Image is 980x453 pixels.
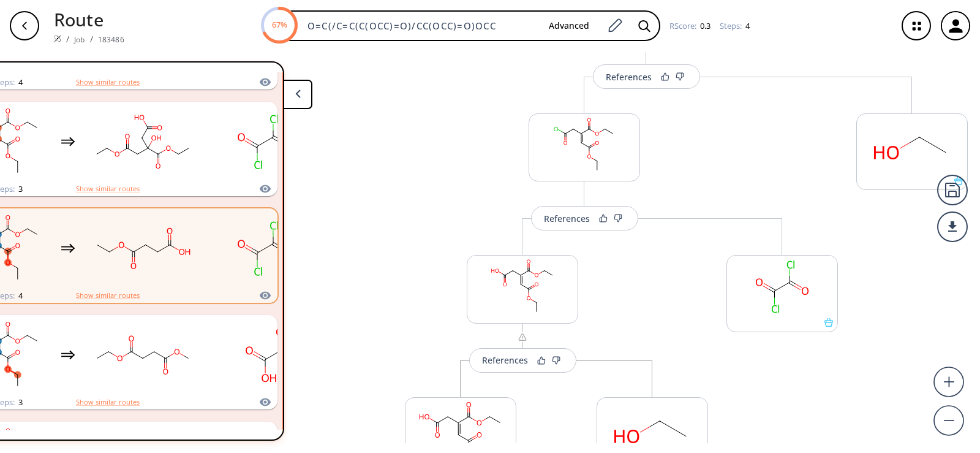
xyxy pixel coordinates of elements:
a: 183486 [98,34,124,45]
img: warning [518,332,527,342]
div: RScore : [669,22,710,30]
a: Job [74,34,85,45]
svg: O=CC(=O)O [210,317,320,394]
svg: CCOC(=O)/C=C(/CC(=O)Cl)C(=O)OCC [529,114,639,177]
svg: CCOC(=O)CC(O)(CC(=O)O)C(=O)OCC [88,104,198,180]
button: References [531,206,638,230]
li: / [90,32,93,45]
span: 0.3 [698,20,710,31]
svg: O=C(Cl)C(=O)Cl [210,210,320,287]
img: Spaya logo [54,35,61,42]
button: Advanced [539,15,599,37]
div: References [606,73,652,81]
svg: CCOC(=O)CCC(=O)OC [88,317,198,394]
div: References [544,215,590,223]
input: Enter SMILES [300,20,539,32]
button: Show similar routes [76,183,140,194]
text: 67% [271,19,287,30]
span: 3 [17,183,23,194]
button: Show similar routes [76,290,140,301]
svg: CCOC(=O)/C=C(/CC(=O)O)C(=O)OCC [467,256,578,318]
svg: O=C(Cl)C(=O)Cl [210,104,320,180]
svg: CCO [857,114,967,177]
li: / [66,32,69,45]
svg: CCOC(=O)CCC(=O)O [88,210,198,287]
span: 4 [17,77,23,88]
span: 4 [17,290,23,301]
button: Show similar routes [76,77,140,88]
span: 3 [17,397,23,408]
button: References [469,348,576,373]
div: Steps : [720,22,750,30]
button: Show similar routes [76,397,140,408]
svg: O=C(Cl)C(=O)Cl [727,256,837,318]
div: References [482,356,528,364]
p: Route [54,6,124,32]
button: References [593,64,700,89]
span: 4 [744,20,750,31]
